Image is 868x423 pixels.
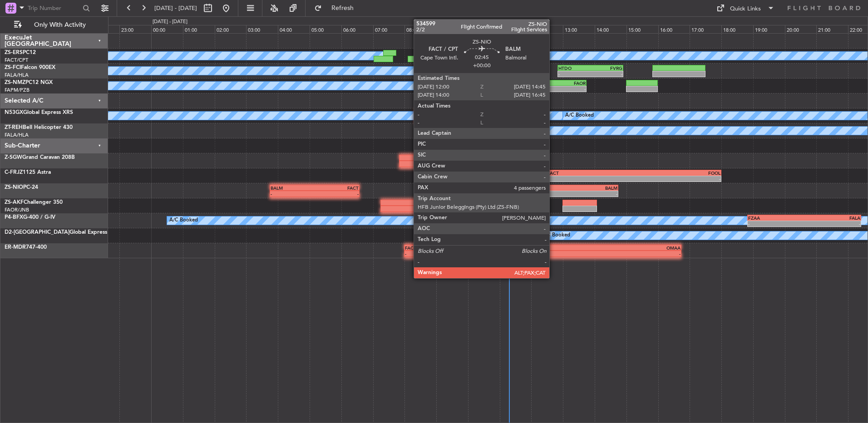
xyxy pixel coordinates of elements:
[5,110,23,115] span: N53GX
[590,71,622,77] div: -
[753,25,785,33] div: 19:00
[28,1,80,15] input: Trip Number
[153,18,187,26] div: [DATE] - [DATE]
[532,80,558,86] div: FBMN
[559,86,586,92] div: -
[404,25,436,33] div: 08:00
[518,124,547,138] div: A/C Booked
[690,25,721,33] div: 17:00
[278,25,310,33] div: 04:00
[532,86,558,92] div: -
[24,22,96,28] span: Only With Activity
[341,25,373,33] div: 06:00
[558,65,591,71] div: HTDO
[5,132,29,138] a: FALA/HLA
[215,25,247,33] div: 02:00
[634,176,720,182] div: -
[804,215,860,221] div: FALA
[532,185,574,191] div: FACT
[437,230,488,236] div: FNLU
[575,185,617,191] div: BALM
[5,245,47,250] a: ER-MDR747-400
[5,125,73,130] a: ZT-REHBell Helicopter 430
[373,25,405,33] div: 07:00
[5,185,23,190] span: ZS-NIO
[119,25,151,33] div: 23:00
[5,110,73,115] a: N53GXGlobal Express XRS
[5,125,23,130] span: ZT-REH
[246,25,278,33] div: 03:00
[5,245,26,250] span: ER-MDR
[712,1,779,15] button: Quick Links
[5,200,24,205] span: ZS-AKF
[488,230,538,236] div: FALA
[543,245,681,251] div: OMAA
[5,207,29,213] a: FAOR/JNB
[271,191,315,197] div: -
[315,191,359,197] div: -
[658,25,690,33] div: 16:00
[324,5,362,11] span: Refresh
[547,176,634,182] div: -
[721,25,753,33] div: 18:00
[151,25,183,33] div: 00:00
[5,170,51,175] a: C-FRJZ1125 Astra
[785,25,817,33] div: 20:00
[5,72,29,79] a: FALA/HLA
[405,245,543,251] div: FACT
[634,170,720,176] div: FOOL
[559,80,586,86] div: FAOR
[547,170,634,176] div: FACT
[5,230,107,235] a: D2-[GEOGRAPHIC_DATA]Global Express
[748,221,804,226] div: -
[626,25,658,33] div: 15:00
[436,25,468,33] div: 09:00
[5,80,53,85] a: ZS-NMZPC12 NGX
[532,191,574,197] div: -
[500,25,532,33] div: 11:00
[405,251,543,256] div: -
[5,57,28,64] a: FACT/CPT
[5,215,55,220] a: P4-BFXG-400 / G-IV
[457,49,486,63] div: A/C Booked
[5,50,36,55] a: ZS-ERSPC12
[590,65,622,71] div: FVRG
[310,1,365,15] button: Refresh
[437,236,488,241] div: -
[748,215,804,221] div: FZAA
[5,50,23,55] span: ZS-ERS
[5,185,38,190] a: ZS-NIOPC-24
[271,185,315,191] div: BALM
[310,25,341,33] div: 05:00
[183,25,215,33] div: 01:00
[543,251,681,256] div: -
[315,185,359,191] div: FACT
[5,215,23,220] span: P4-BFX
[595,25,626,33] div: 14:00
[154,4,197,12] span: [DATE] - [DATE]
[5,155,75,160] a: Z-SGWGrand Caravan 208B
[558,71,591,77] div: -
[5,230,69,235] span: D2-[GEOGRAPHIC_DATA]
[5,80,25,85] span: ZS-NMZ
[169,214,198,227] div: A/C Booked
[730,5,761,14] div: Quick Links
[565,109,594,123] div: A/C Booked
[816,25,848,33] div: 21:00
[468,25,500,33] div: 10:00
[563,25,595,33] div: 13:00
[531,25,563,33] div: 12:00
[575,191,617,197] div: -
[5,65,55,70] a: ZS-FCIFalcon 900EX
[5,200,63,205] a: ZS-AKFChallenger 350
[5,155,22,160] span: Z-SGW
[10,18,99,32] button: Only With Activity
[542,229,570,242] div: A/C Booked
[488,236,538,241] div: -
[5,170,23,175] span: C-FRJZ
[804,221,860,226] div: -
[5,65,21,70] span: ZS-FCI
[5,87,30,93] a: FAPM/PZB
